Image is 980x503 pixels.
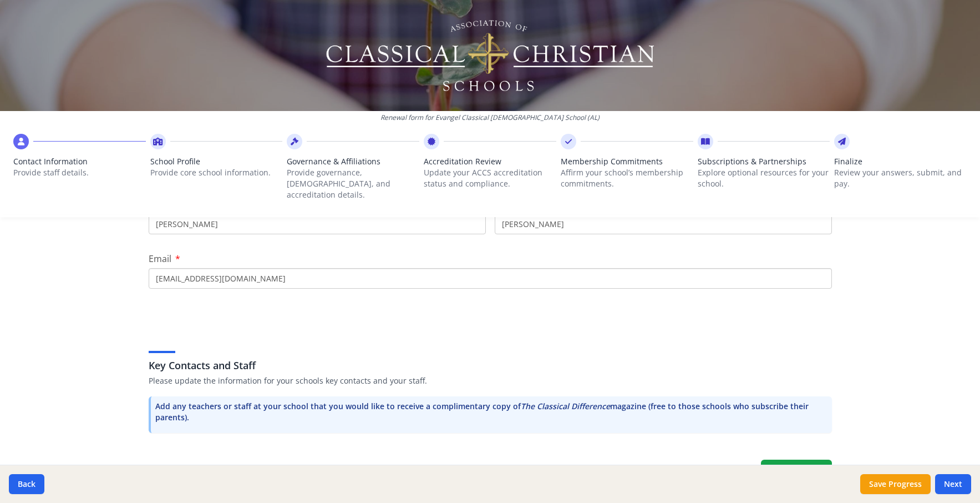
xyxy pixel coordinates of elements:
[149,358,832,373] h3: Key Contacts and Staff
[155,401,827,423] p: Add any teachers or staff at your school that you would like to receive a complimentary copy of m...
[149,463,752,476] h1: Staff
[149,253,171,265] span: Email
[860,474,931,494] button: Save Progress
[424,156,556,167] span: Accreditation Review
[698,156,830,167] span: Subscriptions & Partnerships
[149,375,832,386] p: Please update the information for your schools key contacts and your staff.
[424,167,556,189] p: Update your ACCS accreditation status and compliance.
[150,167,283,178] p: Provide core school information.
[13,156,146,167] span: Contact Information
[324,17,656,94] img: Logo
[834,156,967,167] span: Finalize
[834,167,967,189] p: Review your answers, submit, and pay.
[9,474,44,494] button: Back
[287,167,419,200] p: Provide governance, [DEMOGRAPHIC_DATA], and accreditation details.
[935,474,971,494] button: Next
[561,167,693,189] p: Affirm your school’s membership commitments.
[13,167,146,178] p: Provide staff details.
[761,460,832,480] button: Add Staff
[561,156,693,167] span: Membership Commitments
[521,401,610,411] i: The Classical Difference
[287,156,419,167] span: Governance & Affiliations
[150,156,283,167] span: School Profile
[698,167,830,189] p: Explore optional resources for your school.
